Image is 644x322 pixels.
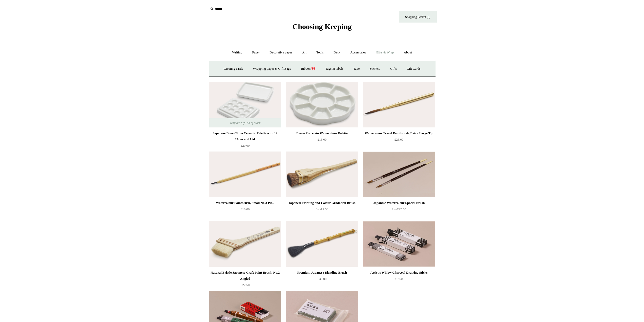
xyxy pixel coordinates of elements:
[286,82,358,127] a: Ezara Porcelain Watercolour Palette Ezara Porcelain Watercolour Palette
[287,200,357,206] div: Japanese Printing and Colour Gradation Brush
[402,62,425,75] a: Gift Cards
[318,138,327,141] span: £15.00
[316,207,328,211] span: £7.50
[292,22,351,31] span: Choosing Keeping
[247,46,264,59] a: Paper
[298,46,311,59] a: Art
[349,62,364,75] a: Tape
[227,46,247,59] a: Writing
[363,82,435,127] a: Watercolour Travel Paintbrush, Extra Large Tip Watercolour Travel Paintbrush, Extra Large Tip
[286,130,358,151] a: Ezara Porcelain Watercolour Palette £15.00
[395,277,403,281] span: £9.50
[346,46,370,59] a: Accessories
[316,208,321,211] span: from
[399,11,437,23] a: Shopping Basket (0)
[241,144,250,147] span: £20.00
[209,221,281,267] a: Natural Bristle Japanese Craft Paint Brush, No.2 Angled Natural Bristle Japanese Craft Paint Brus...
[286,221,358,267] img: Premium Japanese Blending Brush
[241,207,250,211] span: £10.00
[371,46,398,59] a: Gifts & Wrap
[286,151,358,197] img: Japanese Printing and Colour Gradation Brush
[312,46,328,59] a: Tools
[225,118,265,127] span: Temporarily Out of Stock
[363,270,435,290] a: Artist's Willow Charcoal Drawing Sticks £9.50
[321,62,348,75] a: Tags & labels
[394,138,404,141] span: £25.00
[286,221,358,267] a: Premium Japanese Blending Brush Premium Japanese Blending Brush
[209,270,281,290] a: Natural Bristle Japanese Craft Paint Brush, No.2 Angled £22.50
[363,130,435,151] a: Watercolour Travel Paintbrush, Extra Large Tip £25.00
[364,130,433,136] div: Watercolour Travel Paintbrush, Extra Large Tip
[209,82,281,127] img: Japanese Bone China Ceramic Palette with 12 Holes and Lid
[287,130,357,136] div: Ezara Porcelain Watercolour Palette
[399,46,417,59] a: About
[286,82,358,127] img: Ezara Porcelain Watercolour Palette
[392,207,406,211] span: £27.50
[248,62,295,75] a: Wrapping paper & Gift Bags
[287,270,357,276] div: Premium Japanese Blending Brush
[365,62,385,75] a: Stickers
[364,200,433,206] div: Japanese Watercolour Special Brush
[363,200,435,221] a: Japanese Watercolour Special Brush from£27.50
[363,151,435,197] img: Japanese Watercolour Special Brush
[363,151,435,197] a: Japanese Watercolour Special Brush Japanese Watercolour Special Brush
[211,270,280,282] div: Natural Bristle Japanese Craft Paint Brush, No.2 Angled
[209,200,281,221] a: Watercolour Paintbrush, Small No.3 Pink £10.00
[292,26,351,30] a: Choosing Keeping
[211,200,280,206] div: Watercolour Paintbrush, Small No.3 Pink
[329,46,345,59] a: Desk
[209,151,281,197] a: Watercolour Paintbrush, Small No.3 Pink Watercolour Paintbrush, Small No.3 Pink
[209,130,281,151] a: Japanese Bone China Ceramic Palette with 12 Holes and Lid £20.00
[363,221,435,267] a: Artist's Willow Charcoal Drawing Sticks Artist's Willow Charcoal Drawing Sticks
[219,62,247,75] a: Greeting cards
[392,208,397,211] span: from
[209,151,281,197] img: Watercolour Paintbrush, Small No.3 Pink
[318,277,327,281] span: £30.00
[286,270,358,290] a: Premium Japanese Blending Brush £30.00
[241,283,250,287] span: £22.50
[296,62,320,75] a: Ribbon 🎀
[364,270,433,276] div: Artist's Willow Charcoal Drawing Sticks
[209,221,281,267] img: Natural Bristle Japanese Craft Paint Brush, No.2 Angled
[286,200,358,221] a: Japanese Printing and Colour Gradation Brush from£7.50
[363,221,435,267] img: Artist's Willow Charcoal Drawing Sticks
[211,130,280,142] div: Japanese Bone China Ceramic Palette with 12 Holes and Lid
[209,82,281,127] a: Japanese Bone China Ceramic Palette with 12 Holes and Lid Japanese Bone China Ceramic Palette wit...
[265,46,297,59] a: Decorative paper
[286,151,358,197] a: Japanese Printing and Colour Gradation Brush Japanese Printing and Colour Gradation Brush
[386,62,401,75] a: Gifts
[363,82,435,127] img: Watercolour Travel Paintbrush, Extra Large Tip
